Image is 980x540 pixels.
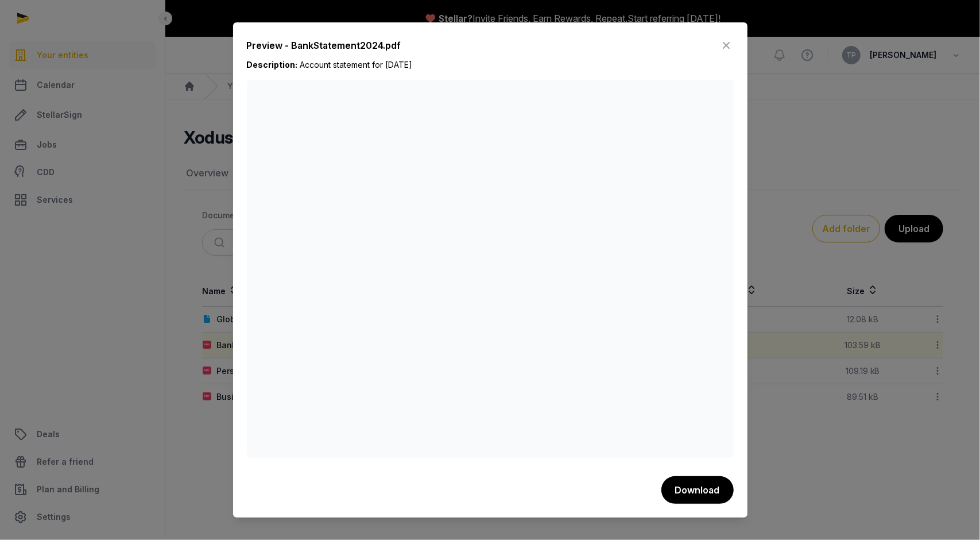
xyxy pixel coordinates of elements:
span: Account statement for [DATE] [300,60,413,70]
iframe: Chat Widget [773,407,980,540]
button: Download [661,476,734,504]
b: Description: [247,60,298,70]
div: Preview - BankStatement2024.pdf [247,38,401,52]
